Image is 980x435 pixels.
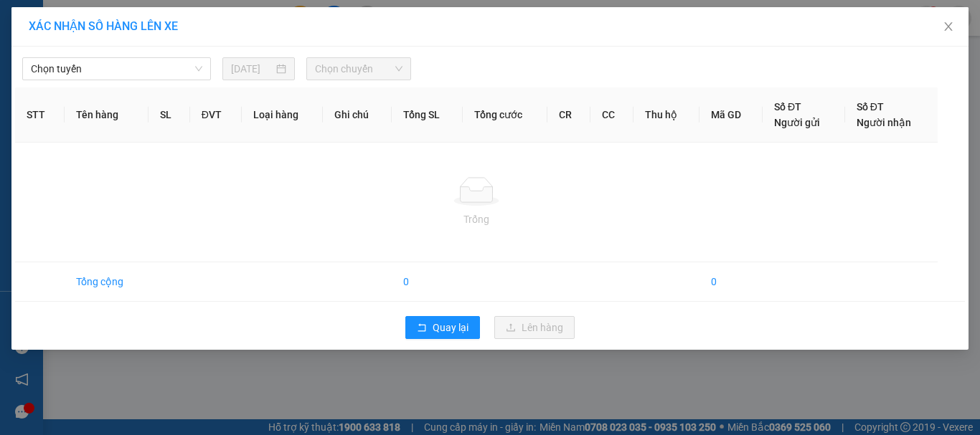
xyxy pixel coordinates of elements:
span: close [943,21,954,32]
td: Tổng cộng [65,262,149,302]
span: Chọn chuyến [315,58,403,80]
button: rollbackQuay lại [405,316,480,339]
span: Số ĐT [857,101,884,113]
div: Trống [27,211,926,227]
th: SL [149,87,189,143]
span: XÁC NHẬN SỐ HÀNG LÊN XE [29,19,178,33]
span: Chọn tuyến [31,58,202,80]
img: logo [6,57,80,130]
span: rollback [417,322,427,334]
input: 15/08/2025 [231,61,273,77]
td: 0 [392,262,463,302]
th: CR [547,87,590,143]
span: Quay lại [433,320,468,335]
span: Người gửi [774,117,820,128]
span: Người nhận [857,117,911,128]
th: STT [15,87,65,143]
th: Ghi chú [323,87,392,143]
th: Loại hàng [242,87,324,143]
td: 0 [699,262,763,302]
th: Tên hàng [65,87,149,143]
button: uploadLên hàng [494,316,575,339]
th: Tổng SL [392,87,463,143]
span: Chuyển phát nhanh: [GEOGRAPHIC_DATA] - [GEOGRAPHIC_DATA] [81,62,205,113]
span: Số ĐT [774,101,801,113]
th: CC [590,87,633,143]
th: Thu hộ [633,87,699,143]
th: Mã GD [699,87,763,143]
strong: CHUYỂN PHÁT NHANH VIP ANH HUY [89,11,197,58]
th: ĐVT [190,87,242,143]
th: Tổng cước [463,87,547,143]
button: Close [928,7,969,47]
